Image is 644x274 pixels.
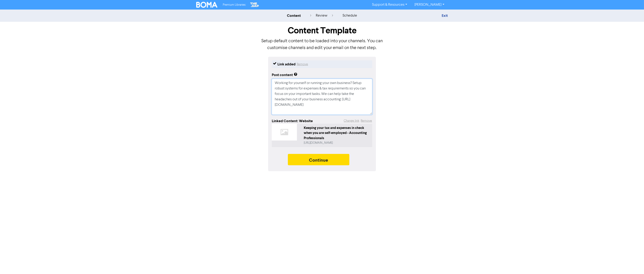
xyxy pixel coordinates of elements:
div: Linked Content : Website [272,118,313,124]
iframe: Chat Widget [621,252,644,274]
span: Premium Libraries: [223,3,246,6]
button: Continue [288,154,350,165]
textarea: Working for yourself or running your own business? Setup robust systems for expenses & tax requir... [272,79,372,115]
div: Keeping your tax and expenses in check when you are self-employed - Accounting Professionals [304,126,370,141]
img: The Gap [250,2,260,8]
div: schedule [343,13,357,18]
a: Keeping your tax and expenses in check when you are self-employed - Accounting Professionals[URL]... [272,124,372,147]
button: Remove [296,62,308,67]
div: Link added [277,62,296,67]
p: Setup default content to be loaded into your channels. You can customise channels and edit your e... [261,38,383,51]
a: Support & Resources [368,1,411,8]
div: https://apbusinessadvisors.com.au/keeping-your-tax-and-expenses-in-check-when-you-are-self-employed/ [304,141,370,145]
h1: Content Template [261,25,383,36]
div: content [287,13,301,18]
div: review [310,13,333,18]
a: Exit [442,13,448,18]
div: Post content [272,72,297,78]
button: Change link [343,118,360,123]
button: Remove [360,118,372,123]
img: 9e8f5e870e58966e7be3cd666b155792.jpg [272,124,297,141]
img: BOMA Logo [196,2,218,8]
a: [PERSON_NAME] [411,1,448,8]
